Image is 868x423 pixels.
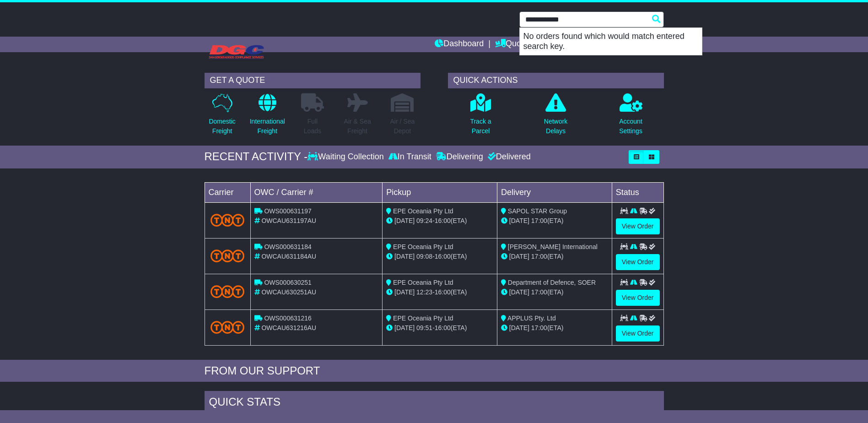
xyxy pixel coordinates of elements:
span: 16:00 [435,324,451,331]
span: OWCAU630251AU [261,288,316,296]
p: Air & Sea Freight [344,117,371,136]
p: Air / Sea Depot [390,117,415,136]
p: No orders found which would match entered search key. [520,28,702,55]
a: InternationalFreight [249,93,286,141]
span: 09:08 [416,253,432,260]
span: 17:00 [531,217,547,224]
div: Waiting Collection [307,152,386,162]
img: TNT_Domestic.png [210,249,245,262]
a: View Order [616,290,660,306]
span: APPLUS Pty. Ltd [507,315,556,322]
div: - (ETA) [386,216,493,226]
span: [PERSON_NAME] International [508,243,598,250]
span: OWS000631216 [264,315,312,322]
img: TNT_Domestic.png [210,285,245,298]
span: EPE Oceania Pty Ltd [393,243,453,250]
a: View Order [616,325,660,342]
div: Delivering [434,152,485,162]
span: [DATE] [394,324,415,331]
span: 12:23 [416,288,432,296]
p: Domestic Freight [209,117,235,136]
span: 09:51 [416,324,432,331]
span: SAPOL STAR Group [508,207,567,215]
a: Track aParcel [469,93,491,141]
div: QUICK ACTIONS [448,73,664,88]
div: RECENT ACTIVITY - [205,150,308,163]
div: (ETA) [501,252,608,261]
td: Delivery [497,182,612,202]
span: [DATE] [509,253,529,260]
div: - (ETA) [386,287,493,297]
p: Network Delays [544,117,567,136]
div: FROM OUR SUPPORT [205,364,664,378]
span: OWCAU631184AU [261,253,316,260]
a: Quote/Book [495,37,549,52]
p: Full Loads [301,117,324,136]
span: EPE Oceania Pty Ltd [393,315,453,322]
div: In Transit [386,152,434,162]
span: [DATE] [394,288,415,296]
td: OWC / Carrier # [250,182,383,202]
a: AccountSettings [619,93,643,141]
span: EPE Oceania Pty Ltd [393,207,453,215]
span: [DATE] [509,217,529,224]
span: 09:24 [416,217,432,224]
a: View Order [616,254,660,270]
span: EPE Oceania Pty Ltd [393,279,453,286]
td: Carrier [205,182,250,202]
div: GET A QUOTE [205,73,421,88]
span: OWS000631197 [264,207,312,215]
span: 17:00 [531,253,547,260]
span: 16:00 [435,217,451,224]
div: - (ETA) [386,323,493,333]
span: 16:00 [435,288,451,296]
a: View Order [616,218,660,234]
span: [DATE] [509,324,529,331]
span: OWS000631184 [264,243,312,250]
span: Department of Defence, SOER [508,279,596,286]
div: Delivered [485,152,531,162]
span: OWS000630251 [264,279,312,286]
div: (ETA) [501,216,608,226]
td: Pickup [383,182,497,202]
p: Track a Parcel [470,117,491,136]
div: (ETA) [501,323,608,333]
img: TNT_Domestic.png [210,321,245,333]
span: 17:00 [531,288,547,296]
div: Quick Stats [205,391,664,416]
span: [DATE] [394,253,415,260]
span: 17:00 [531,324,547,331]
span: [DATE] [394,217,415,224]
div: - (ETA) [386,252,493,261]
a: NetworkDelays [544,93,568,141]
div: (ETA) [501,287,608,297]
span: OWCAU631216AU [261,324,316,331]
span: OWCAU631197AU [261,217,316,224]
td: Status [612,182,663,202]
a: Dashboard [435,37,484,52]
p: International Freight [250,117,285,136]
a: DomesticFreight [208,93,236,141]
img: TNT_Domestic.png [210,214,245,226]
span: [DATE] [509,288,529,296]
span: 16:00 [435,253,451,260]
p: Account Settings [619,117,642,136]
